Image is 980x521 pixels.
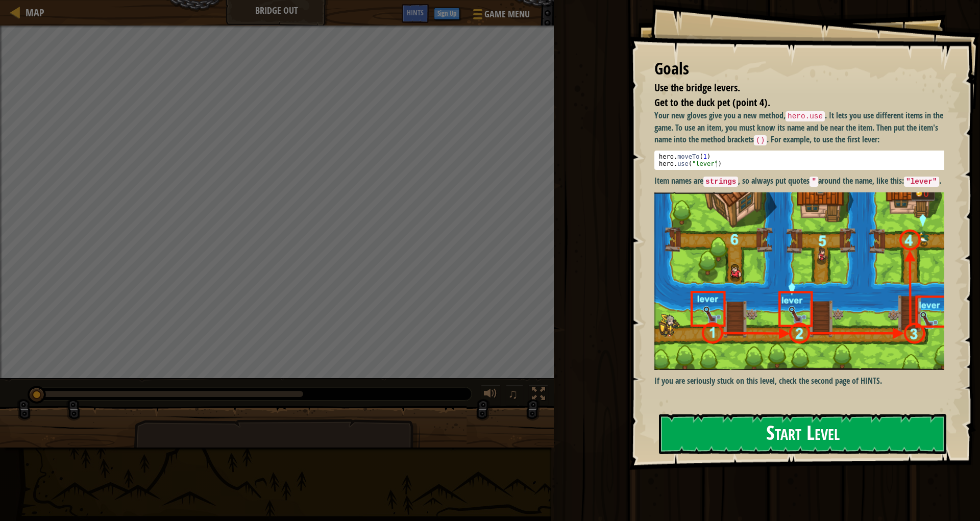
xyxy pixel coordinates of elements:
span: Use the bridge levers. [654,81,740,94]
img: Screenshot 2022 10 06 at 14 [654,192,952,370]
code: strings [703,177,738,187]
code: () [754,135,767,145]
button: Start Level [659,414,946,454]
li: Get to the duck pet (point 4). [642,95,942,110]
li: Use the bridge levers. [642,81,942,95]
strong: Item names are , so always put quotes around the name, like this: . [654,175,941,186]
span: ♫ [508,386,518,402]
button: Adjust volume [480,385,501,406]
button: Toggle fullscreen [528,385,549,406]
span: Map [26,6,44,19]
p: If you are seriously stuck on this level, check the second page of HINTS. [654,375,952,387]
span: Game Menu [484,8,530,21]
code: hero.use [786,111,825,121]
code: " [810,177,818,187]
button: Game Menu [465,4,536,28]
span: Hints [407,8,424,17]
button: ♫ [506,385,523,406]
a: Map [20,6,44,19]
div: Goals [654,57,944,81]
span: Get to the duck pet (point 4). [654,95,770,109]
p: Your new gloves give you a new method, . It lets you use different items in the game. To use an i... [654,110,952,145]
button: Sign Up [434,8,460,20]
code: "lever" [904,177,939,187]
